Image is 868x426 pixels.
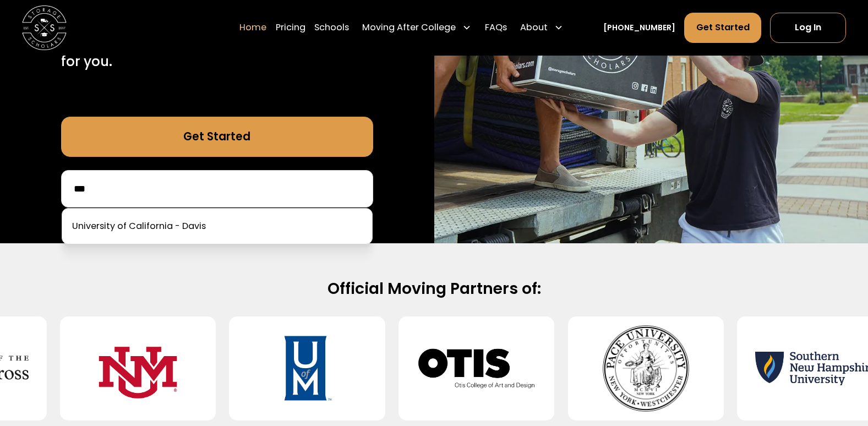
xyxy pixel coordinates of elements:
a: FAQs [485,12,507,43]
div: About [516,12,568,43]
img: University of Memphis [247,326,368,412]
h2: Official Moving Partners of: [78,278,790,299]
img: Storage Scholars main logo [22,6,67,50]
a: Pricing [276,12,305,43]
a: Get Started [61,117,373,157]
img: Otis College of Art and Design [416,326,537,412]
div: About [520,21,548,34]
a: Home [239,12,266,43]
a: Get Started [684,13,761,43]
a: Schools [314,12,349,43]
img: University of New Mexico [78,326,198,412]
a: home [22,6,67,50]
a: [PHONE_NUMBER] [603,22,675,34]
div: Moving After College [358,12,476,43]
img: Pace University - Pleasantville [586,326,706,412]
div: Moving After College [362,21,456,34]
a: Log In [770,13,846,43]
